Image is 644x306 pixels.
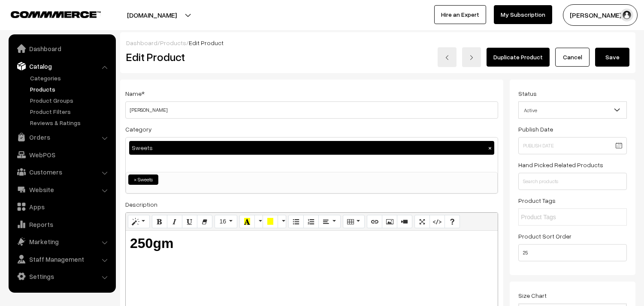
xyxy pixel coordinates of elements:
[126,38,629,47] div: / /
[197,215,212,229] button: Remove Font Style (CTRL+\)
[278,215,286,229] button: More Color
[518,137,627,154] input: Publish Date
[167,215,182,229] button: Italic (CTRL+I)
[518,125,553,134] label: Publish Date
[414,215,430,229] button: Full Screen
[382,215,397,229] button: Picture
[518,101,627,119] span: Active
[126,39,157,46] a: Dashboard
[519,103,626,118] span: Active
[28,96,113,105] a: Product Groups
[343,215,365,229] button: Table
[125,200,157,209] label: Description
[97,4,207,26] button: [DOMAIN_NAME]
[434,5,486,24] a: Hire an Expert
[11,164,113,180] a: Customers
[11,147,113,162] a: WebPOS
[318,215,340,229] button: Paragraph
[518,196,556,205] label: Product Tags
[126,50,328,64] h2: Edit Product
[444,215,460,229] button: Help
[182,215,197,229] button: Underline (CTRL+U)
[11,129,113,145] a: Orders
[555,48,590,67] a: Cancel
[518,291,547,300] label: Size Chart
[518,89,537,98] label: Status
[518,160,603,169] label: Hand Picked Related Products
[215,215,237,229] button: Font Size
[130,236,173,251] b: 250gm
[129,141,494,155] div: Sweets
[397,215,412,229] button: Video
[518,232,571,241] label: Product Sort Order
[11,234,113,249] a: Marketing
[595,48,629,67] button: Save
[494,5,552,24] a: My Subscription
[367,215,382,229] button: Link (CTRL+K)
[28,73,113,83] a: Categories
[152,215,167,229] button: Bold (CTRL+B)
[160,39,186,46] a: Products
[128,215,150,229] button: Style
[125,89,145,98] label: Name
[11,199,113,214] a: Apps
[125,101,498,119] input: Name
[288,215,304,229] button: Unordered list (CTRL+SHIFT+NUM7)
[11,251,113,267] a: Staff Management
[11,9,86,19] a: COMMMERCE
[239,215,255,229] button: Recent Color
[189,39,224,46] span: Edit Product
[11,58,113,74] a: Catalog
[11,11,101,18] img: COMMMERCE
[521,213,596,222] input: Product Tags
[28,118,113,127] a: Reviews & Ratings
[263,215,278,229] button: Background Color
[11,269,113,284] a: Settings
[486,144,494,152] button: ×
[487,48,550,67] a: Duplicate Product
[28,85,113,94] a: Products
[429,215,445,229] button: Code View
[11,41,113,56] a: Dashboard
[28,107,113,116] a: Product Filters
[518,244,627,261] input: Enter Number
[444,55,450,60] img: left-arrow.png
[254,215,263,229] button: More Color
[11,217,113,232] a: Reports
[219,218,226,225] span: 16
[563,4,638,26] button: [PERSON_NAME] s…
[11,182,113,197] a: Website
[303,215,319,229] button: Ordered list (CTRL+SHIFT+NUM8)
[469,55,474,60] img: right-arrow.png
[518,173,627,190] input: Search products
[620,9,633,21] img: user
